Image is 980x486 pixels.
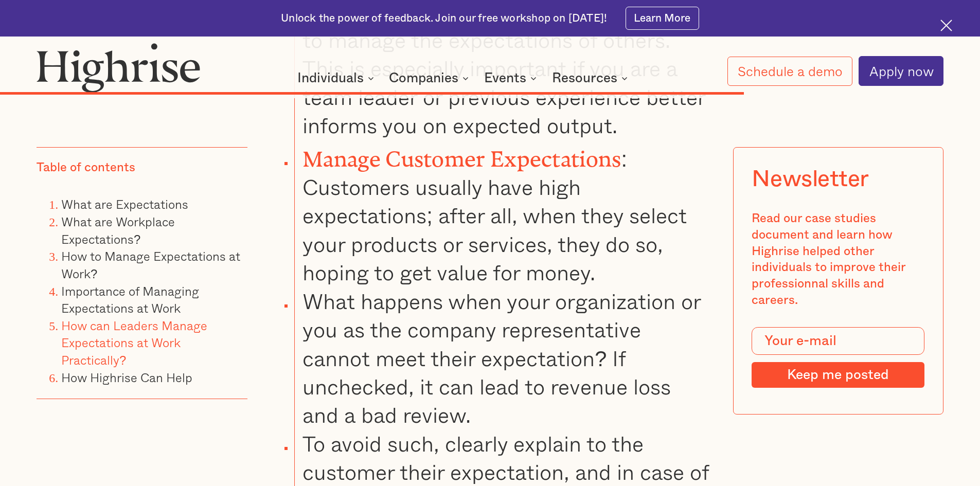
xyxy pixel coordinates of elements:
a: Apply now [859,56,943,86]
strong: Manage Customer Expectations [302,147,621,160]
input: Keep me posted [752,362,924,388]
div: Unlock the power of feedback. Join our free workshop on [DATE]! [281,11,607,26]
a: How can Leaders Manage Expectations at Work Practically? [61,316,207,369]
div: Events [484,72,526,84]
a: How Highrise Can Help [61,367,192,386]
div: Table of contents [37,160,135,176]
div: Individuals [297,72,377,84]
a: How to Manage Expectations at Work? [61,246,240,283]
a: What are Workplace Expectations? [61,212,175,248]
input: Your e-mail [752,327,924,355]
a: Learn More [626,7,699,30]
div: Resources [552,72,617,84]
div: Companies [389,72,472,84]
li: What happens when your organization or you as the company representative cannot meet their expect... [294,287,710,429]
div: Read our case studies document and learn how Highrise helped other individuals to improve their p... [752,211,924,309]
img: Cross icon [940,20,952,31]
a: What are Expectations [61,194,188,213]
div: Companies [389,72,458,84]
div: Individuals [297,72,364,84]
a: Importance of Managing Expectations at Work [61,281,199,317]
form: Modal Form [752,327,924,388]
li: : Customers usually have high expectations; after all, when they select your products or services... [294,140,710,287]
div: Events [484,72,540,84]
div: Newsletter [752,166,869,192]
img: Highrise logo [37,43,200,92]
div: Resources [552,72,631,84]
a: Schedule a demo [727,57,853,86]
